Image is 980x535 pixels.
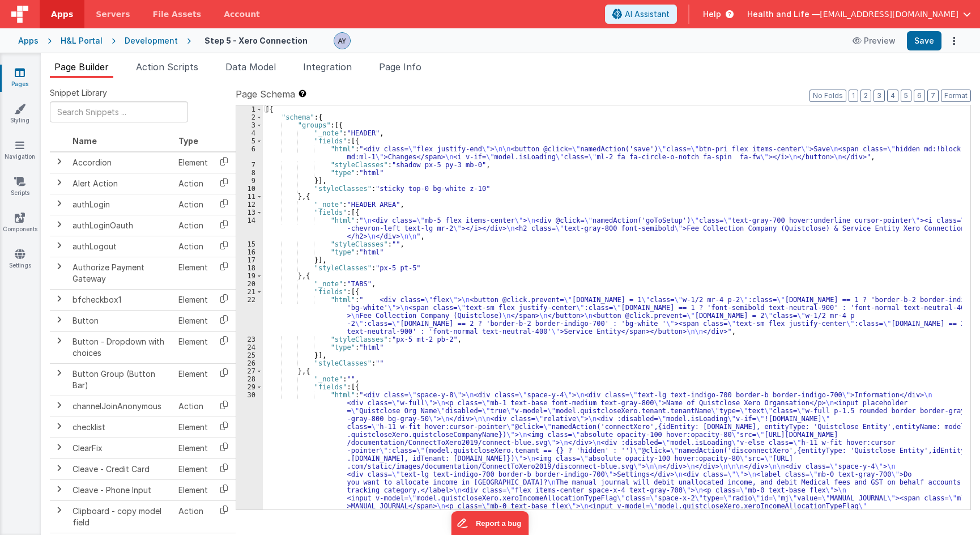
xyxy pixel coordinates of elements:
td: Action [174,173,212,194]
div: 6 [236,145,263,161]
span: Data Model [225,61,276,73]
div: 27 [236,367,263,375]
div: H&L Portal [61,35,103,46]
td: Element [174,438,212,458]
td: Element [174,417,212,438]
span: Integration [303,61,352,73]
td: bfcheckbox1 [68,289,174,310]
div: 22 [236,296,263,336]
button: 5 [901,90,911,102]
td: Alert Action [68,173,174,194]
div: 16 [236,248,263,256]
td: Element [174,310,212,331]
span: Snippet Library [50,87,107,99]
td: Button [68,310,174,331]
button: Save [907,31,941,50]
td: authLogout [68,236,174,257]
button: 4 [887,90,898,102]
button: No Folds [809,90,846,102]
span: AI Assistant [625,9,670,20]
input: Search Snippets ... [50,101,188,122]
button: 1 [849,90,858,102]
td: Element [174,257,212,289]
td: Button Group (Button Bar) [68,363,174,396]
div: 18 [236,264,263,272]
td: Accordion [68,152,174,173]
td: Element [174,289,212,310]
div: 2 [236,113,263,121]
td: Element [174,331,212,363]
td: Action [174,396,212,417]
td: Element [174,458,212,479]
span: Page Info [379,61,421,73]
div: 11 [236,193,263,201]
div: 26 [236,359,263,367]
div: Development [125,35,178,46]
td: Element [174,363,212,396]
div: 17 [236,256,263,264]
div: 19 [236,272,263,280]
td: ClearFix [68,438,174,458]
div: 4 [236,129,263,137]
div: 25 [236,351,263,359]
td: Cleave - Credit Card [68,458,174,479]
div: 9 [236,177,263,185]
div: 21 [236,288,263,296]
td: Cleave - Phone Input [68,479,174,500]
button: Options [946,33,962,49]
div: 15 [236,240,263,248]
button: 6 [914,90,925,102]
iframe: Marker.io feedback button [451,511,529,535]
div: 12 [236,201,263,209]
td: Button - Dropdown with choices [68,331,174,363]
span: Help [703,9,721,20]
td: channelJoinAnonymous [68,396,174,417]
button: Preview [846,32,902,50]
span: Type [178,136,198,146]
div: 13 [236,209,263,216]
td: Action [174,194,212,215]
span: File Assets [153,9,202,20]
div: 10 [236,185,263,193]
td: Element [174,479,212,500]
div: 29 [236,383,263,391]
button: 3 [874,90,885,102]
div: 5 [236,137,263,145]
button: AI Assistant [605,5,677,24]
span: [EMAIL_ADDRESS][DOMAIN_NAME] [820,9,958,20]
button: 2 [860,90,871,102]
span: Servers [96,9,130,20]
td: Clipboard - copy model field [68,500,174,533]
td: Element [174,152,212,173]
div: 28 [236,375,263,383]
td: authLoginOauth [68,215,174,236]
td: Action [174,500,212,533]
button: 7 [927,90,939,102]
div: 3 [236,121,263,129]
div: 24 [236,343,263,351]
span: Page Schema [236,87,295,101]
div: 23 [236,336,263,343]
td: checklist [68,417,174,438]
h4: Step 5 - Xero Connection [204,36,308,45]
span: Page Builder [54,61,109,73]
td: Action [174,236,212,257]
td: Action [174,215,212,236]
button: Health and Life — [EMAIL_ADDRESS][DOMAIN_NAME] [747,9,971,20]
div: 7 [236,161,263,169]
td: authLogin [68,194,174,215]
span: Health and Life — [747,9,820,20]
button: Format [941,90,971,102]
div: 8 [236,169,263,177]
td: Authorize Payment Gateway [68,257,174,289]
span: Apps [51,9,73,20]
span: Name [73,136,97,146]
div: Apps [18,35,39,46]
span: Action Scripts [136,61,198,73]
div: 20 [236,280,263,288]
img: 14202422f6480247bff2986d20d04001 [334,33,350,49]
div: 14 [236,216,263,240]
div: 1 [236,105,263,113]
